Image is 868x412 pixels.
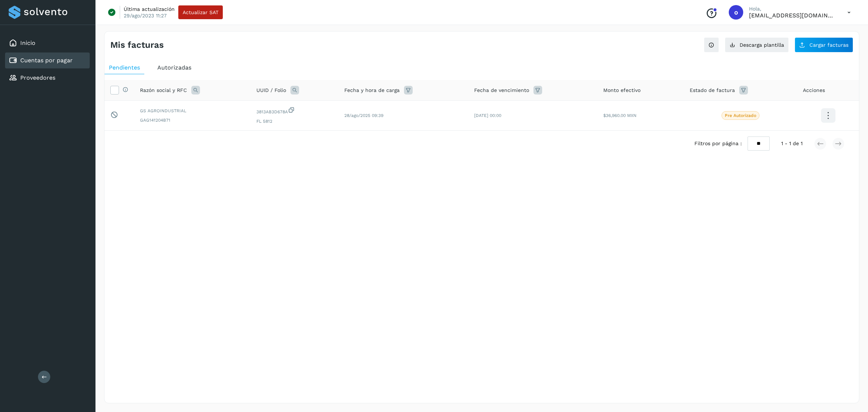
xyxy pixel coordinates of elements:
[109,64,140,71] span: Pendientes
[256,106,333,115] span: 3813AB3D678A
[256,118,333,125] span: FL 5812
[694,140,742,147] span: Filtros por página :
[725,37,789,52] button: Descarga plantilla
[474,87,529,94] span: Fecha de vencimiento
[20,74,55,81] a: Proveedores
[140,108,245,114] span: GS AGROINDUSTRIAL
[474,113,501,118] span: [DATE] 00:00
[140,117,245,123] span: GAG141204B71
[20,57,73,64] a: Cuentas por pagar
[140,87,187,94] span: Razón social y RFC
[344,113,383,118] span: 28/ago/2025 09:39
[157,64,191,71] span: Autorizadas
[740,42,784,47] span: Descarga plantilla
[725,113,756,118] p: Pre Autorizado
[795,37,853,52] button: Cargar facturas
[781,140,803,147] span: 1 - 1 de 1
[124,6,175,12] p: Última actualización
[5,35,90,51] div: Inicio
[803,87,825,94] span: Acciones
[256,87,286,94] span: UUID / Folio
[809,42,848,47] span: Cargar facturas
[690,87,735,94] span: Estado de factura
[183,10,218,15] span: Actualizar SAT
[749,6,836,12] p: Hola,
[5,70,90,86] div: Proveedores
[178,5,223,19] button: Actualizar SAT
[20,39,35,46] a: Inicio
[344,87,400,94] span: Fecha y hora de carga
[749,12,836,19] p: orlando@rfllogistics.com.mx
[603,87,641,94] span: Monto efectivo
[124,12,167,19] p: 29/ago/2023 11:27
[603,113,637,118] span: $36,960.00 MXN
[110,40,164,50] h4: Mis facturas
[5,52,90,68] div: Cuentas por pagar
